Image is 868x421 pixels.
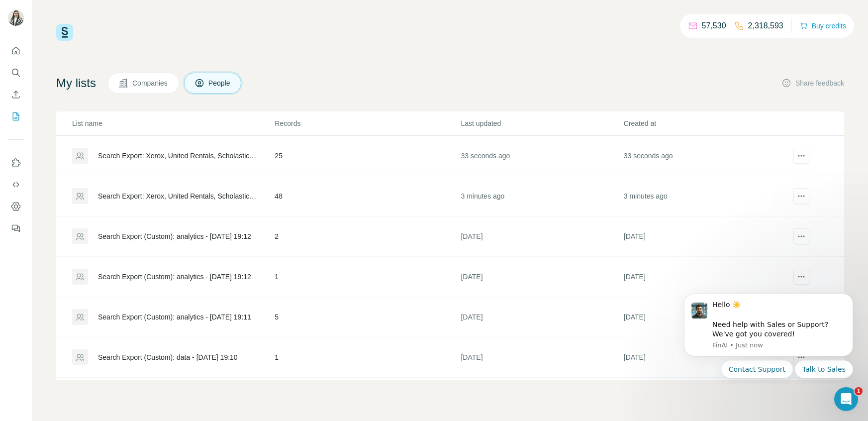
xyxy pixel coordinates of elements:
[8,64,24,82] button: Search
[8,10,24,26] img: Avatar
[132,78,169,88] span: Companies
[800,19,846,33] button: Buy credits
[274,257,460,297] td: 1
[793,148,809,164] button: actions
[623,136,786,176] td: 33 seconds ago
[8,86,24,104] button: Enrich CSV
[460,378,623,418] td: [DATE]
[98,151,258,161] div: Search Export: Xerox, United Rentals, Scholastic, White & Case LLP, PAR Technology, Reworld Waste...
[461,118,622,128] p: Last updated
[793,228,809,244] button: actions
[274,378,460,418] td: 1
[460,216,623,257] td: [DATE]
[274,136,460,176] td: 25
[98,352,238,362] div: Search Export (Custom): data - [DATE] 19:10
[460,136,623,176] td: 33 seconds ago
[56,24,73,41] img: Surfe Logo
[702,20,726,32] p: 57,530
[274,297,460,337] td: 5
[8,42,24,60] button: Quick start
[8,107,24,125] button: My lists
[748,20,783,32] p: 2,318,593
[275,118,460,128] p: Records
[208,78,231,88] span: People
[460,176,623,216] td: 3 minutes ago
[623,257,786,297] td: [DATE]
[8,176,24,194] button: Use Surfe API
[669,285,868,384] iframe: Intercom notifications message
[623,378,786,418] td: [DATE]
[56,75,96,91] h4: My lists
[623,176,786,216] td: 3 minutes ago
[274,337,460,378] td: 1
[623,297,786,337] td: [DATE]
[623,337,786,378] td: [DATE]
[460,257,623,297] td: [DATE]
[460,297,623,337] td: [DATE]
[8,198,24,215] button: Dashboard
[98,231,251,241] div: Search Export (Custom): analytics - [DATE] 19:12
[623,216,786,257] td: [DATE]
[98,312,251,322] div: Search Export (Custom): analytics - [DATE] 19:11
[72,118,274,128] p: List name
[460,337,623,378] td: [DATE]
[8,154,24,172] button: Use Surfe on LinkedIn
[834,387,858,411] iframe: Intercom live chat
[274,176,460,216] td: 48
[793,269,809,285] button: actions
[781,78,844,88] button: Share feedback
[8,219,24,237] button: Feedback
[793,188,809,204] button: actions
[274,216,460,257] td: 2
[98,191,258,201] div: Search Export: Xerox, United Rentals, Scholastic, White & Case LLP, PAR Technology, Reworld Waste...
[855,387,863,395] span: 1
[98,272,251,282] div: Search Export (Custom): analytics - [DATE] 19:12
[624,118,785,128] p: Created at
